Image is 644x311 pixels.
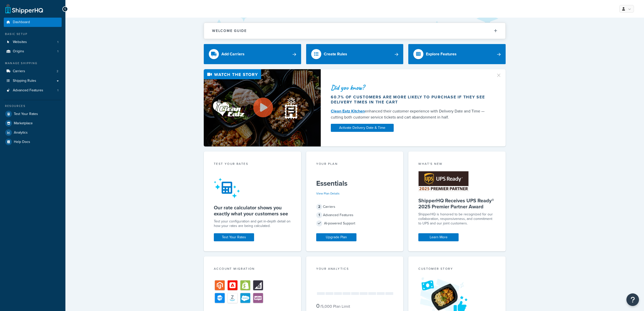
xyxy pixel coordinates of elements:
div: Customer Story [418,266,496,272]
a: Learn More [418,233,459,241]
a: Origins1 [4,47,62,56]
div: Account Migration [214,266,291,272]
span: Dashboard [13,20,30,24]
div: Manage Shipping [4,61,62,65]
a: View Plan Details [316,191,340,196]
a: Upgrade Plan [316,233,356,241]
a: Help Docs [4,137,62,146]
span: 2 [57,69,58,73]
a: Clean Eatz Kitchen [331,108,365,114]
div: enhanced their customer experience with Delivery Date and Time — cutting both customer service ti... [331,108,490,120]
a: Add Carriers [204,44,301,64]
span: Shipping Rules [13,79,36,83]
div: Your Plan [316,162,393,167]
li: Websites [4,37,62,47]
span: Advanced Features [13,88,43,93]
div: Carriers [316,203,393,210]
a: Activate Delivery Date & Time [331,124,394,132]
span: Marketplace [14,121,33,126]
span: 1 [57,88,58,93]
span: 1 [57,40,58,44]
h5: Our rate calculator shows you exactly what your customers see [214,205,291,217]
div: Test your configuration and get in-depth detail on how your rates are being calculated. [214,219,291,228]
a: Dashboard [4,18,62,27]
div: AI-powered Support [316,220,393,227]
span: Test Your Rates [14,112,38,116]
a: Create Rules [306,44,404,64]
h2: Welcome Guide [212,29,247,33]
span: 1 [57,49,58,54]
li: Carriers [4,67,62,76]
div: Resources [4,104,62,108]
a: Shipping Rules [4,76,62,86]
span: Analytics [14,131,28,135]
span: 2 [316,204,322,210]
a: Marketplace [4,119,62,128]
a: Test Your Rates [214,233,254,241]
a: Carriers2 [4,67,62,76]
img: Video thumbnail [204,69,321,146]
span: Websites [13,40,27,44]
button: Welcome Guide [204,23,505,39]
a: Websites1 [4,37,62,47]
div: Create Rules [324,51,347,58]
span: Origins [13,49,24,54]
span: 0 [316,302,319,310]
div: Explore Features [426,51,457,58]
button: Open Resource Center [626,293,639,306]
li: Origins [4,47,62,56]
div: 60.7% of customers are more likely to purchase if they see delivery times in the cart [331,95,490,105]
div: Test your rates [214,162,291,167]
small: / 5,000 Plan Limit [320,303,350,309]
span: Carriers [13,69,25,73]
li: Advanced Features [4,86,62,95]
div: Advanced Features [316,212,393,219]
div: Your Analytics [316,266,393,272]
div: Basic Setup [4,32,62,36]
h5: ShipperHQ Receives UPS Ready® 2025 Premier Partner Award [418,198,496,210]
div: Add Carriers [221,51,245,58]
a: Analytics [4,128,62,137]
h5: Essentials [316,179,393,187]
div: What's New [418,162,496,167]
p: ShipperHQ is honored to be recognized for our collaboration, responsiveness, and commitment to UP... [418,212,496,226]
span: 1 [316,212,322,218]
span: Help Docs [14,140,30,144]
a: Advanced Features1 [4,86,62,95]
a: Explore Features [408,44,506,64]
div: Did you know? [331,84,490,91]
a: Test Your Rates [4,109,62,119]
